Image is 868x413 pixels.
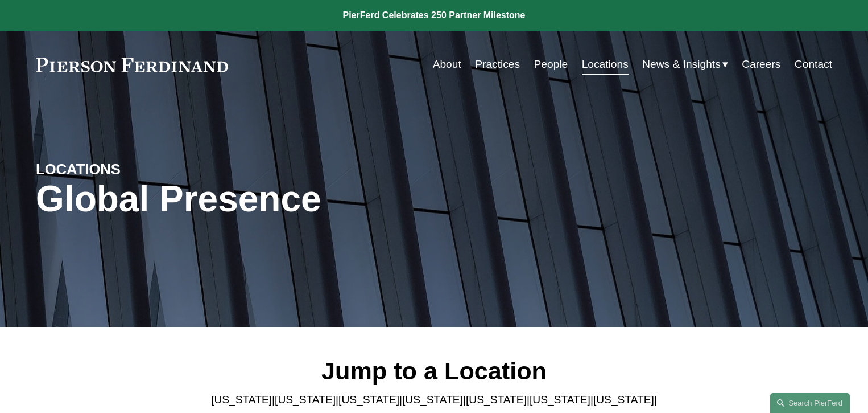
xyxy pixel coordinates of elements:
h4: LOCATIONS [36,160,235,178]
a: Search this site [770,393,850,413]
a: Contact [795,54,832,75]
a: [US_STATE] [466,394,527,406]
a: About [433,54,461,75]
h1: Global Presence [36,178,567,220]
a: Locations [582,54,629,75]
a: [US_STATE] [275,394,336,406]
a: folder dropdown [642,54,728,75]
a: [US_STATE] [402,394,463,406]
h2: Jump to a Location [202,356,667,386]
a: [US_STATE] [211,394,272,406]
a: [US_STATE] [530,394,590,406]
a: People [534,54,568,75]
a: [US_STATE] [593,394,654,406]
a: Practices [475,54,520,75]
a: Careers [742,54,780,75]
a: [US_STATE] [338,394,399,406]
span: News & Insights [642,55,721,75]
